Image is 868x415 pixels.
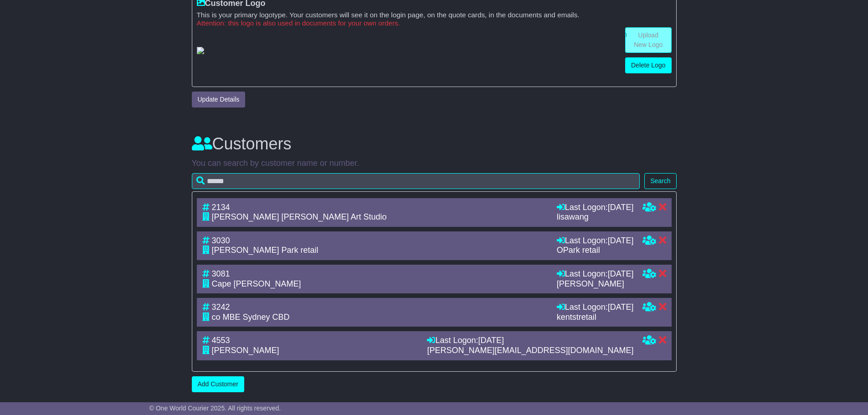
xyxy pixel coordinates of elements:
span: 3242 [212,302,230,312]
p: You can search by customer name or number. [192,159,677,169]
a: Add Customer [192,376,244,392]
div: [PERSON_NAME] [557,279,634,289]
small: Attention: this logo is also used in documents for your own orders. [197,19,672,27]
div: [PERSON_NAME][EMAIL_ADDRESS][DOMAIN_NAME] [427,346,633,356]
div: Last Logon: [427,336,633,346]
span: [PERSON_NAME] [212,346,279,355]
span: [PERSON_NAME] Park retail [212,246,318,255]
a: Upload New Logo [625,27,672,53]
div: lisawang [557,212,634,222]
span: Cape [PERSON_NAME] [212,279,301,288]
button: Update Details [192,92,246,108]
small: This is your primary logotype. Your customers will see it on the login page, on the quote cards, ... [197,11,672,19]
span: [DATE] [478,336,504,345]
span: 4553 [212,336,230,345]
span: [DATE] [608,236,634,245]
div: Last Logon: [557,302,634,313]
div: kentstretail [557,313,634,323]
span: 3081 [212,269,230,278]
div: OPark retail [557,246,634,256]
span: [PERSON_NAME] [PERSON_NAME] Art Studio [212,212,387,221]
img: GetCustomerLogo [197,47,204,54]
h3: Customers [192,135,677,153]
span: [DATE] [608,269,634,278]
span: © One World Courier 2025. All rights reserved. [149,405,281,412]
span: co MBE Sydney CBD [212,313,290,322]
span: 3030 [212,236,230,245]
div: Last Logon: [557,269,634,279]
div: Last Logon: [557,236,634,246]
a: Delete Logo [625,57,672,73]
span: 2134 [212,203,230,212]
div: Last Logon: [557,203,634,213]
span: [DATE] [608,302,634,312]
span: [DATE] [608,203,634,212]
button: Search [644,173,676,189]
